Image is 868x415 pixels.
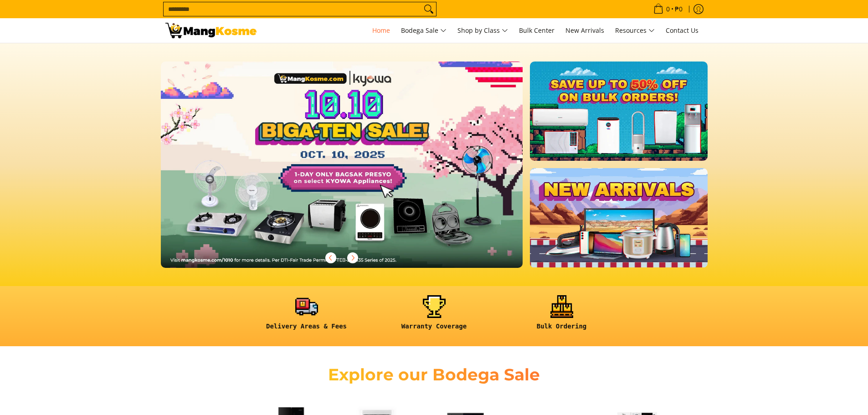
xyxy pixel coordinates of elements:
a: More [161,61,552,282]
span: Home [372,26,390,35]
img: Mang Kosme: Your Home Appliances Warehouse Sale Partner! [165,23,257,38]
a: Home [368,18,395,43]
span: Shop by Class [457,25,508,36]
span: • [651,4,685,14]
span: Resources [615,25,655,36]
span: Bulk Center [519,26,555,35]
span: Contact Us [666,26,699,35]
a: Contact Us [661,18,703,43]
button: Next [343,248,363,268]
h2: Explore our Bodega Sale [302,364,566,385]
a: <h6><strong>Delivery Areas & Fees</strong></h6> [247,295,366,338]
a: New Arrivals [561,18,609,43]
span: Bodega Sale [401,25,447,36]
nav: Main Menu [266,18,703,43]
a: <h6><strong>Warranty Coverage</strong></h6> [375,295,493,338]
a: <h6><strong>Bulk Ordering</strong></h6> [503,295,621,338]
span: ₱0 [673,6,684,12]
button: Previous [321,248,341,268]
a: Bodega Sale [396,18,451,43]
a: Shop by Class [453,18,513,43]
span: New Arrivals [565,26,604,35]
a: Resources [611,18,659,43]
a: Bulk Center [514,18,559,43]
span: 0 [665,6,671,12]
button: Search [421,2,436,16]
